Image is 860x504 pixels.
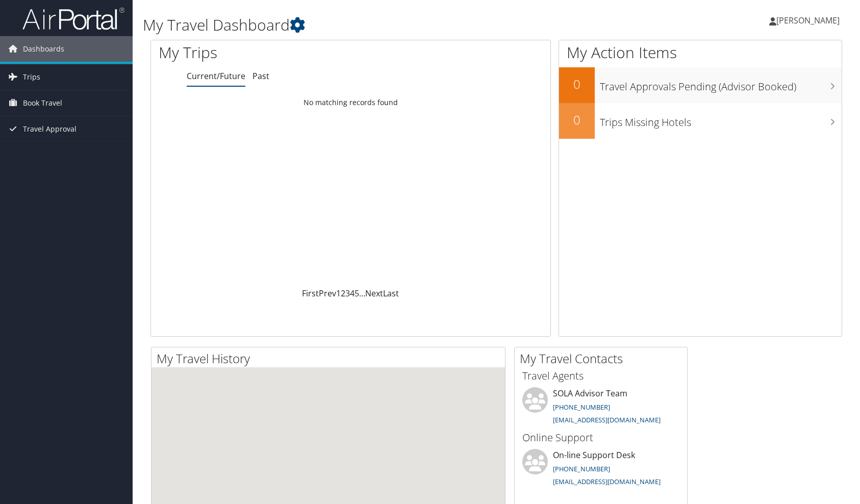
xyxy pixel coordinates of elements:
img: airportal-logo.png [22,7,124,31]
span: Dashboards [23,36,64,62]
h1: My Action Items [559,42,842,63]
a: Current/Future [187,70,245,82]
span: Trips [23,64,40,90]
h1: My Trips [159,42,376,63]
a: [PHONE_NUMBER] [553,402,610,412]
h2: 0 [559,111,595,129]
a: Past [252,70,269,82]
h3: Online Support [522,431,679,445]
a: [PHONE_NUMBER] [553,464,610,473]
li: On-line Support Desk [517,449,685,491]
a: First [302,288,319,299]
td: No matching records found [151,93,550,112]
h3: Travel Agents [522,369,679,383]
span: [PERSON_NAME] [776,15,840,26]
a: [EMAIL_ADDRESS][DOMAIN_NAME] [553,477,661,486]
h2: 0 [559,75,595,93]
a: 0Travel Approvals Pending (Advisor Booked) [559,67,842,103]
a: Prev [319,288,336,299]
h1: My Travel Dashboard [143,14,614,36]
span: Book Travel [23,90,62,116]
a: [EMAIL_ADDRESS][DOMAIN_NAME] [553,415,661,424]
a: 0Trips Missing Hotels [559,103,842,139]
a: 4 [350,288,355,299]
li: SOLA Advisor Team [517,387,685,429]
a: Next [365,288,383,299]
h3: Travel Approvals Pending (Advisor Booked) [600,74,842,94]
a: 3 [345,288,350,299]
a: [PERSON_NAME] [769,5,850,36]
h3: Trips Missing Hotels [600,110,842,130]
a: Last [383,288,399,299]
span: Travel Approval [23,116,77,142]
a: 2 [341,288,345,299]
h2: My Travel Contacts [520,350,687,367]
h2: My Travel History [157,350,505,367]
a: 5 [355,288,359,299]
a: 1 [336,288,341,299]
span: … [359,288,365,299]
